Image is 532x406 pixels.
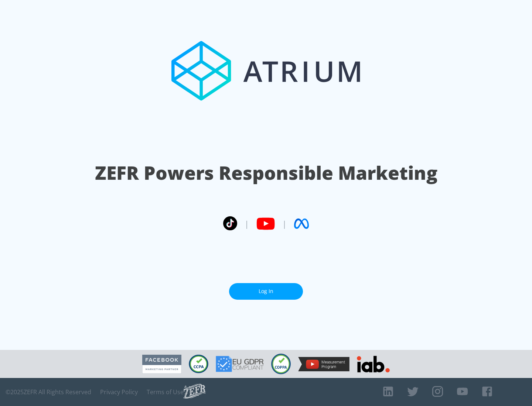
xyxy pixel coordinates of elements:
span: | [282,218,287,229]
span: © 2025 ZEFR All Rights Reserved [6,388,91,396]
h1: ZEFR Powers Responsible Marketing [95,160,437,186]
img: COPPA Compliant [271,354,291,374]
img: CCPA Compliant [189,355,208,373]
span: | [245,218,249,229]
img: GDPR Compliant [216,356,264,372]
a: Log In [229,283,303,300]
img: YouTube Measurement Program [298,357,349,371]
a: Terms of Use [147,388,184,396]
img: IAB [357,356,390,372]
a: Privacy Policy [100,388,138,396]
img: Facebook Marketing Partner [142,355,181,374]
